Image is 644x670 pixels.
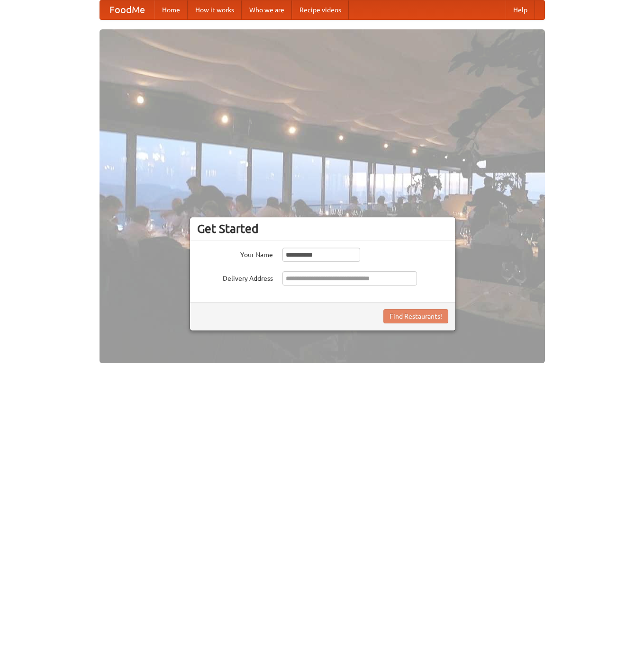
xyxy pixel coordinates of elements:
[197,248,273,259] label: Your Name
[292,0,349,19] a: Recipe videos
[506,0,535,19] a: Help
[154,0,188,19] a: Home
[242,0,292,19] a: Who we are
[383,309,448,323] button: Find Restaurants!
[197,222,448,236] h3: Get Started
[100,0,154,19] a: FoodMe
[197,271,273,283] label: Delivery Address
[188,0,242,19] a: How it works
